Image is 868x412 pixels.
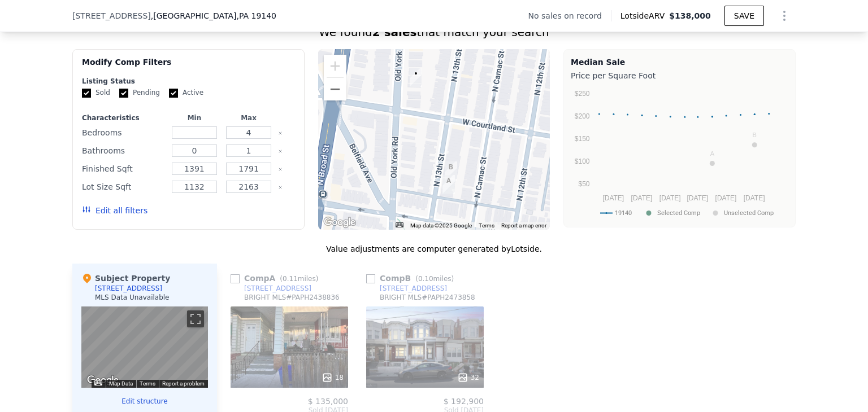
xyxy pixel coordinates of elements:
[418,275,433,283] span: 0.10
[322,372,344,383] div: 18
[84,373,121,388] a: Open this area in Google Maps (opens a new window)
[575,90,590,98] text: $250
[283,275,298,283] span: 0.11
[657,209,700,217] text: Selected Comp
[602,194,624,202] text: [DATE]
[224,113,274,122] div: Max
[411,275,458,283] span: ( miles)
[380,284,447,293] div: [STREET_ADDRESS]
[140,380,155,387] a: Terms (opens in new tab)
[410,222,472,229] span: Map data ©2025 Google
[571,56,788,68] div: Median Sale
[231,284,311,293] a: [STREET_ADDRESS]
[724,6,764,26] button: SAVE
[724,209,774,217] text: Unselected Comp
[82,161,165,177] div: Finished Sqft
[575,112,590,120] text: $200
[169,89,178,98] input: Active
[744,194,765,202] text: [DATE]
[81,306,208,388] div: Street View
[278,185,283,190] button: Clear
[669,11,711,20] span: $138,000
[82,88,110,98] label: Sold
[687,194,708,202] text: [DATE]
[773,5,796,27] button: Show Options
[72,24,796,40] div: We found that match your search
[275,275,323,283] span: ( miles)
[321,215,358,230] a: Open this area in Google Maps (opens a new window)
[457,372,479,383] div: 32
[324,55,346,77] button: Zoom in
[278,149,283,154] button: Clear
[81,397,208,406] button: Edit structure
[479,222,494,229] a: Terms (opens in new tab)
[95,293,170,302] div: MLS Data Unavailable
[380,293,475,302] div: BRIGHT MLS # PAPH2473858
[366,273,458,284] div: Comp B
[324,78,346,100] button: Zoom out
[82,205,147,216] button: Edit all filters
[170,113,219,122] div: Min
[95,284,162,293] div: [STREET_ADDRESS]
[82,125,165,141] div: Bedrooms
[308,397,348,406] span: $ 135,000
[372,25,417,39] strong: 2 sales
[578,180,589,188] text: $50
[119,88,160,98] label: Pending
[501,222,546,229] a: Report a map error
[753,132,757,138] text: B
[244,293,340,302] div: BRIGHT MLS # PAPH2438836
[81,273,170,284] div: Subject Property
[72,10,151,21] span: [STREET_ADDRESS]
[82,77,295,86] div: Listing Status
[620,10,669,21] span: Lotside ARV
[151,10,276,21] span: , [GEOGRAPHIC_DATA]
[109,380,133,388] button: Map Data
[187,310,204,327] button: Toggle fullscreen view
[82,89,91,98] input: Sold
[321,215,358,230] img: Google
[575,157,590,165] text: $100
[231,273,323,284] div: Comp A
[82,56,295,77] div: Modify Comp Filters
[528,10,611,21] div: No sales on record
[81,306,208,388] div: Map
[84,373,121,388] img: Google
[236,11,276,20] span: , PA 19140
[94,380,102,385] button: Keyboard shortcuts
[366,284,447,293] a: [STREET_ADDRESS]
[244,284,311,293] div: [STREET_ADDRESS]
[442,175,455,194] div: 4515 N 13th St
[278,167,283,172] button: Clear
[710,150,715,157] text: A
[72,243,796,255] div: Value adjustments are computer generated by Lotside .
[571,68,788,84] div: Price per Square Foot
[445,161,457,181] div: 4525 N 13th St
[631,194,653,202] text: [DATE]
[278,131,283,135] button: Clear
[169,88,203,98] label: Active
[615,209,632,217] text: 19140
[571,84,788,225] svg: A chart.
[162,380,205,387] a: Report a problem
[575,135,590,143] text: $150
[410,68,422,87] div: 4611 Old York Rd
[82,113,165,122] div: Characteristics
[82,143,165,159] div: Bathrooms
[659,194,681,202] text: [DATE]
[119,89,128,98] input: Pending
[444,397,484,406] span: $ 192,900
[396,222,403,227] button: Keyboard shortcuts
[82,179,165,195] div: Lot Size Sqft
[715,194,737,202] text: [DATE]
